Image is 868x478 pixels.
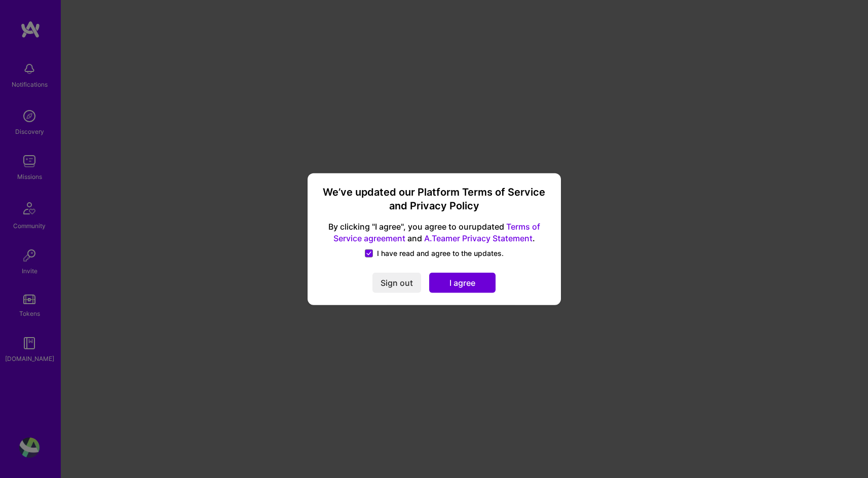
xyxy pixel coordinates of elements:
[429,273,496,293] button: I agree
[424,233,533,243] a: A.Teamer Privacy Statement
[320,221,549,244] span: By clicking "I agree", you agree to our updated and .
[377,248,504,259] span: I have read and agree to the updates.
[372,273,421,293] button: Sign out
[333,222,540,243] a: Terms of Service agreement
[320,185,549,213] h3: We’ve updated our Platform Terms of Service and Privacy Policy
